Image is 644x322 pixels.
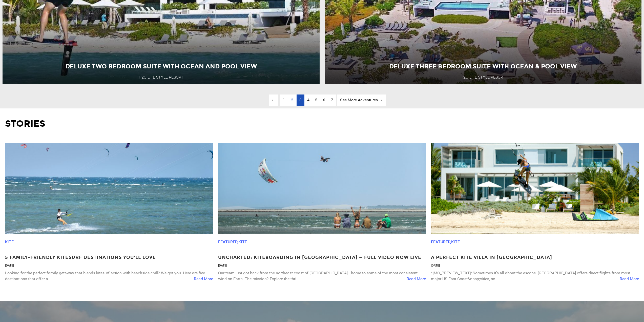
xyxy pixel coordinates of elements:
p: Looking for the perfect family getaway that blends kitesurf action with beachside chill? We got y... [5,270,213,282]
span: 3 [299,98,302,102]
ul: Pagination [259,94,386,106]
p: [DATE] [431,263,639,268]
span: Read More [407,276,426,282]
span: , [450,239,451,244]
p: Stories [5,117,639,130]
span: 5 [315,98,317,102]
img: @heli-@misterheli-@vrinhamal-TCI-July-2019-85-800x500.jpg [431,143,639,234]
img: quang-nguyen-vinh-fK56Cnu_qjI-unsplash-800x500.jpg [5,143,213,234]
span: 2 [288,94,296,106]
a: A Perfect Kite Villa in [GEOGRAPHIC_DATA] [431,254,639,261]
p: [DATE] [5,263,213,268]
a: Featured [431,239,450,244]
span: 7 [331,98,333,102]
a: See More Adventures → page [337,94,386,106]
p: *|MC_PREVIEW_TEXT|*Sometimes it's all about the escape. [GEOGRAPHIC_DATA] offers direct flights f... [431,270,639,282]
a: Kite [451,239,460,244]
span: , [237,239,238,244]
p: Our team just got back from the northeast coast of [GEOGRAPHIC_DATA]—home to some of the most con... [218,270,426,282]
span: Read More [194,276,213,282]
span: Read More [620,276,639,282]
span: 1 [283,98,285,102]
a: Featured [218,239,237,244]
p: [DATE] [218,263,426,268]
span: 6 [323,98,325,102]
a: Kite [238,239,247,244]
a: Uncharted: Kiteboarding in [GEOGRAPHIC_DATA] — Full Video Now Live [218,254,426,261]
img: @misterheli-@lassewalker-all-10-800x500.jpg [218,143,426,234]
a: ← page [269,94,278,106]
a: 5 Family‑Friendly Kitesurf Destinations You’ll Love [5,254,213,261]
span: 4 [307,98,309,102]
a: Kite [5,239,14,244]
